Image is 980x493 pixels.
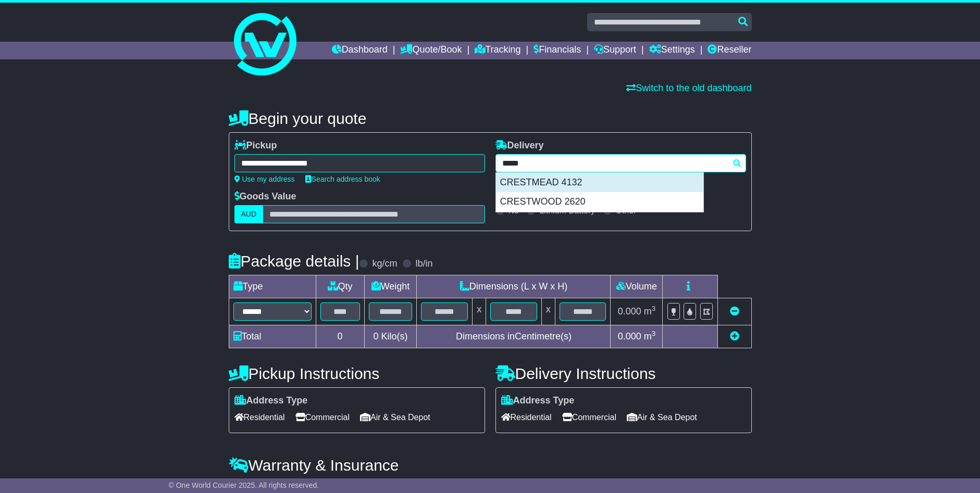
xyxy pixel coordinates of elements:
typeahead: Please provide city [495,154,746,172]
label: Address Type [234,395,308,407]
span: © One World Courier 2025. All rights reserved. [169,481,319,489]
a: Quote/Book [400,42,462,59]
label: Address Type [501,395,575,407]
span: Air & Sea Depot [360,409,430,425]
h4: Pickup Instructions [229,365,485,382]
div: CRESTWOOD 2620 [496,192,703,212]
span: Residential [501,409,552,425]
a: Add new item [730,331,739,342]
span: 0 [373,331,378,342]
h4: Delivery Instructions [495,365,752,382]
a: Reseller [708,42,751,59]
h4: Begin your quote [229,110,752,127]
span: m [644,306,656,317]
span: Air & Sea Depot [627,409,697,425]
h4: Warranty & Insurance [229,457,752,474]
span: 0.000 [618,331,641,342]
a: Search address book [305,175,380,183]
a: Remove this item [730,306,739,317]
a: Use my address [234,175,295,183]
td: x [541,298,555,325]
a: Support [594,42,636,59]
div: CRESTMEAD 4132 [496,173,703,193]
span: Commercial [562,409,616,425]
label: Delivery [495,140,544,151]
a: Financials [534,42,581,59]
span: Commercial [295,409,350,425]
td: Type [229,275,316,298]
td: Volume [611,275,663,298]
sup: 3 [652,305,656,312]
label: AUD [234,205,264,223]
a: Dashboard [332,42,388,59]
td: Total [229,325,316,348]
td: Qty [316,275,364,298]
label: Pickup [234,140,277,151]
a: Tracking [475,42,520,59]
label: kg/cm [372,258,397,270]
td: Weight [364,275,417,298]
td: 0 [316,325,364,348]
a: Switch to the old dashboard [626,83,751,93]
label: lb/in [415,258,432,270]
td: Kilo(s) [364,325,417,348]
span: Residential [234,409,285,425]
h4: Package details | [229,252,359,270]
span: m [644,331,656,342]
td: Dimensions in Centimetre(s) [417,325,611,348]
a: Settings [649,42,695,59]
sup: 3 [652,330,656,337]
td: Dimensions (L x W x H) [417,275,611,298]
label: Goods Value [234,191,296,203]
span: 0.000 [618,306,641,317]
td: x [473,298,486,325]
